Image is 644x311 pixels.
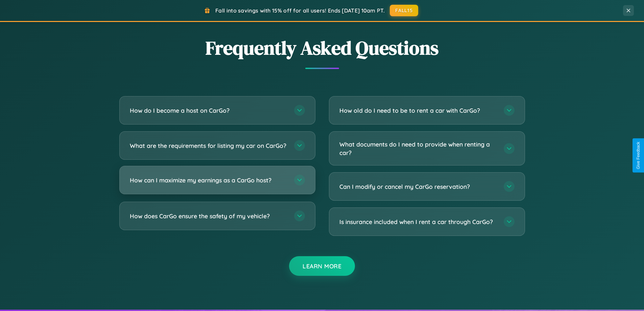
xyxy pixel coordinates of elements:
[119,35,525,61] h2: Frequently Asked Questions
[130,106,287,115] h3: How do I become a host on CarGo?
[339,182,497,191] h3: Can I modify or cancel my CarGo reservation?
[130,212,287,220] h3: How does CarGo ensure the safety of my vehicle?
[130,176,287,184] h3: How can I maximize my earnings as a CarGo host?
[339,218,497,226] h3: Is insurance included when I rent a car through CarGo?
[289,256,355,276] button: Learn More
[215,7,385,14] span: Fall into savings with 15% off for all users! Ends [DATE] 10am PT.
[636,142,641,169] div: Give Feedback
[339,140,497,157] h3: What documents do I need to provide when renting a car?
[390,5,418,16] button: FALL15
[130,141,287,150] h3: What are the requirements for listing my car on CarGo?
[339,106,497,115] h3: How old do I need to be to rent a car with CarGo?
